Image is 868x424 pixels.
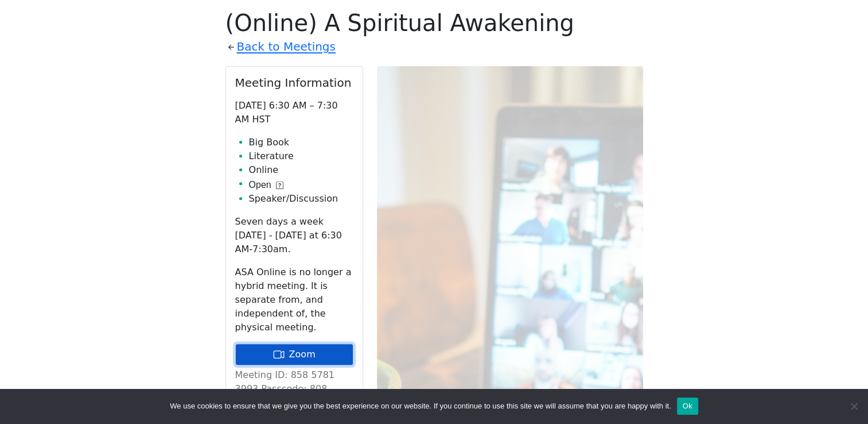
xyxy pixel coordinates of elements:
button: Ok [677,398,698,415]
p: [DATE] 6:30 AM – 7:30 AM HST [235,99,353,126]
h1: (Online) A Spiritual Awakening [225,9,643,37]
p: Meeting ID: 858 5781 3993 Passcode: 808 [235,368,353,396]
li: Big Book [249,136,353,149]
a: Back to Meetings [237,37,336,57]
span: Open [249,178,271,192]
li: Online [249,163,353,177]
a: Zoom [235,344,353,365]
span: No [848,400,859,412]
p: Seven days a week [DATE] - [DATE] at 6:30 AM-7:30am. [235,215,353,256]
li: Speaker/Discussion [249,192,353,206]
li: Literature [249,149,353,163]
button: Open [249,178,283,192]
h2: Meeting Information [235,76,353,90]
p: ASA Online is no longer a hybrid meeting. It is separate from, and independent of, the physical m... [235,265,353,334]
span: We use cookies to ensure that we give you the best experience on our website. If you continue to ... [170,400,671,412]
